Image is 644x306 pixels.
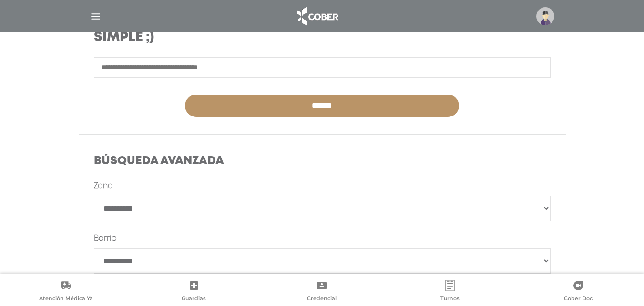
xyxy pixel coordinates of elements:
[94,180,113,192] label: Zona
[440,295,460,304] span: Turnos
[564,295,593,304] span: Cober Doc
[536,7,554,25] img: profile-placeholder.svg
[182,295,206,304] span: Guardias
[2,280,130,304] a: Atención Médica Ya
[292,5,342,28] img: logo_cober_home-white.png
[258,280,386,304] a: Credencial
[94,155,551,169] h4: Búsqueda Avanzada
[307,295,337,304] span: Credencial
[94,233,117,244] label: Barrio
[386,280,514,304] a: Turnos
[94,30,383,46] h3: Simple ;)
[130,280,258,304] a: Guardias
[90,11,102,22] img: Cober_menu-lines-white.svg
[39,295,93,304] span: Atención Médica Ya
[514,280,642,304] a: Cober Doc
